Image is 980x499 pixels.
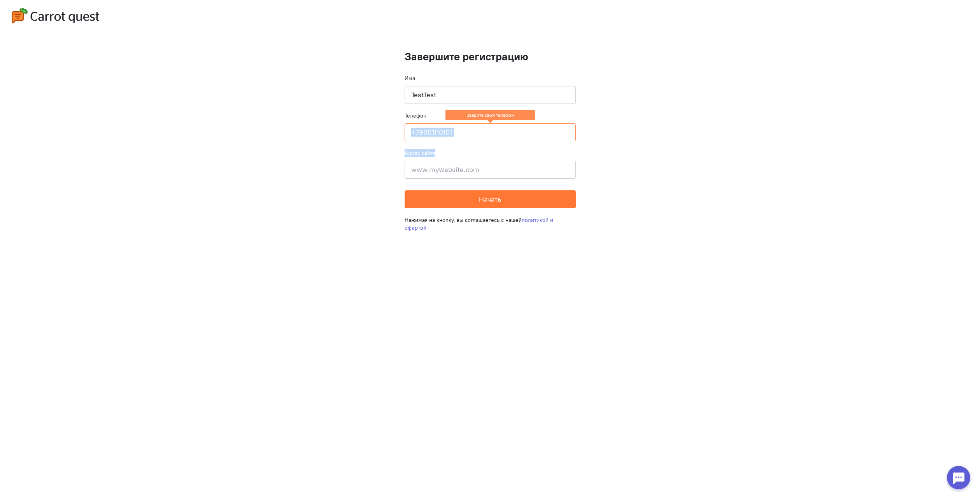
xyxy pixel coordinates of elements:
[479,195,501,204] span: Начать
[405,74,415,82] label: Имя
[12,8,99,23] img: carrot-quest-logo.svg
[405,161,576,179] input: www.mywebsite.com
[405,216,553,231] a: политикой и офертой
[405,86,576,104] input: Ваше имя
[445,110,535,120] ng-message: Введите свой телефон
[405,208,576,239] div: Нажимая на кнопку, вы соглашаетесь с нашей
[405,112,426,119] label: Телефон
[405,149,435,157] label: Адрес сайта
[405,190,576,208] button: Начать
[405,123,576,141] input: +79001110101
[405,51,576,63] h1: Завершите регистрацию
